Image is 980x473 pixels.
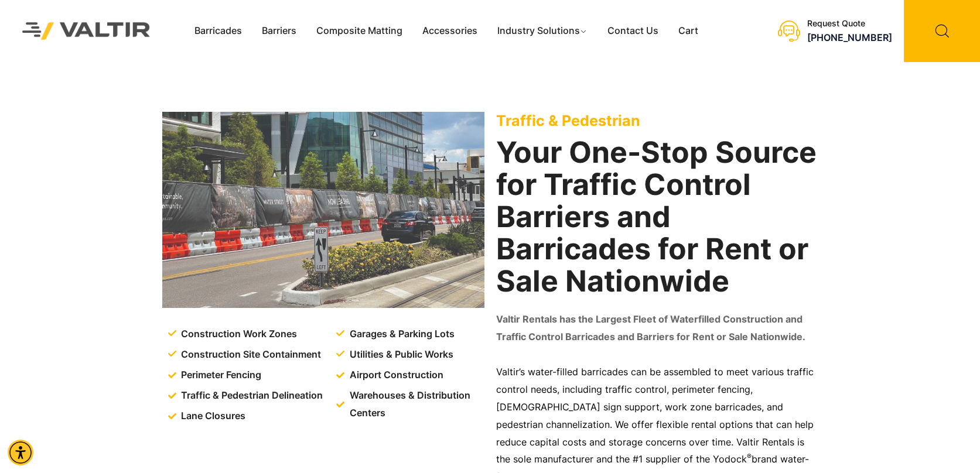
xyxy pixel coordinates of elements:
[807,32,892,43] a: call (888) 496-3625
[347,366,443,384] span: Airport Construction
[747,452,752,461] sup: ®
[412,22,487,40] a: Accessories
[306,22,412,40] a: Composite Matting
[178,346,321,364] span: Construction Site Containment
[347,346,453,364] span: Utilities & Public Works
[162,112,484,308] img: Traffic & Pedestrian
[178,366,261,384] span: Perimeter Fencing
[668,22,708,40] a: Cart
[496,112,818,129] p: Traffic & Pedestrian
[496,311,818,346] p: Valtir Rentals has the Largest Fleet of Waterfilled Construction and Traffic Control Barricades a...
[178,325,297,343] span: Construction Work Zones
[178,387,323,405] span: Traffic & Pedestrian Delineation
[496,136,818,297] h2: Your One-Stop Source for Traffic Control Barriers and Barricades for Rent or Sale Nationwide
[487,22,598,40] a: Industry Solutions
[347,387,487,422] span: Warehouses & Distribution Centers
[178,407,245,425] span: Lane Closures
[8,440,33,465] div: Accessibility Menu
[252,22,306,40] a: Barriers
[9,9,164,53] img: Valtir Rentals
[347,325,455,343] span: Garages & Parking Lots
[185,22,252,40] a: Barricades
[807,19,892,29] div: Request Quote
[597,22,668,40] a: Contact Us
